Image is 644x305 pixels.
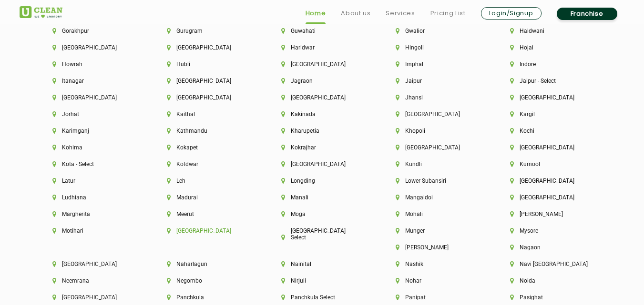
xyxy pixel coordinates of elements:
[167,211,249,217] li: Meerut
[52,211,134,217] li: Margherita
[52,144,134,151] li: Kohima
[510,277,592,284] li: Noida
[510,227,592,234] li: Mysore
[167,261,249,267] li: Naharlagun
[52,111,134,118] li: Jorhat
[396,94,478,101] li: Jhansi
[167,94,249,101] li: [GEOGRAPHIC_DATA]
[396,261,478,267] li: Nashik
[20,6,62,18] img: UClean Laundry and Dry Cleaning
[510,94,592,101] li: [GEOGRAPHIC_DATA]
[510,194,592,201] li: [GEOGRAPHIC_DATA]
[510,44,592,51] li: Hojai
[481,7,542,20] a: Login/Signup
[396,44,478,51] li: Hingoli
[167,28,249,34] li: Gurugram
[396,211,478,217] li: Mohali
[167,161,249,167] li: Kotdwar
[396,78,478,84] li: Jaipur
[281,211,363,217] li: Moga
[52,128,134,134] li: Karimganj
[510,128,592,134] li: Kochi
[52,261,134,267] li: [GEOGRAPHIC_DATA]
[396,227,478,234] li: Munger
[396,28,478,34] li: Gwalior
[306,8,326,19] a: Home
[52,161,134,167] li: Kota - Select
[396,128,478,134] li: Khopoli
[167,177,249,184] li: Leh
[510,111,592,118] li: Kargil
[281,61,363,68] li: [GEOGRAPHIC_DATA]
[52,28,134,34] li: Gorakhpur
[281,277,363,284] li: Nirjuli
[167,144,249,151] li: Kokapet
[52,294,134,301] li: [GEOGRAPHIC_DATA]
[396,111,478,118] li: [GEOGRAPHIC_DATA]
[341,8,370,19] a: About us
[281,177,363,184] li: Longding
[510,261,592,267] li: Navi [GEOGRAPHIC_DATA]
[510,161,592,167] li: Kurnool
[281,94,363,101] li: [GEOGRAPHIC_DATA]
[510,177,592,184] li: [GEOGRAPHIC_DATA]
[281,227,363,241] li: [GEOGRAPHIC_DATA] - Select
[396,194,478,201] li: Mangaldoi
[281,44,363,51] li: Haridwar
[281,128,363,134] li: Kharupetia
[167,78,249,84] li: [GEOGRAPHIC_DATA]
[167,128,249,134] li: Kathmandu
[167,294,249,301] li: Panchkula
[510,244,592,251] li: Nagaon
[396,61,478,68] li: Imphal
[52,78,134,84] li: Itanagar
[281,144,363,151] li: Kokrajhar
[281,161,363,167] li: [GEOGRAPHIC_DATA]
[396,277,478,284] li: Nohar
[281,294,363,301] li: Panchkula Select
[396,177,478,184] li: Lower Subansiri
[510,78,592,84] li: Jaipur - Select
[52,94,134,101] li: [GEOGRAPHIC_DATA]
[167,44,249,51] li: [GEOGRAPHIC_DATA]
[167,111,249,118] li: Kaithal
[510,294,592,301] li: Pasighat
[510,61,592,68] li: Indore
[167,227,249,234] li: [GEOGRAPHIC_DATA]
[52,61,134,68] li: Howrah
[52,227,134,234] li: Motihari
[396,294,478,301] li: Panipat
[281,28,363,34] li: Guwahati
[167,277,249,284] li: Negombo
[52,177,134,184] li: Latur
[167,61,249,68] li: Hubli
[281,78,363,84] li: Jagraon
[281,194,363,201] li: Manali
[281,111,363,118] li: Kakinada
[52,194,134,201] li: Ludhiana
[430,8,466,19] a: Pricing List
[167,194,249,201] li: Madurai
[396,244,478,251] li: [PERSON_NAME]
[281,261,363,267] li: Nainital
[557,8,617,20] a: Franchise
[386,8,415,19] a: Services
[52,277,134,284] li: Neemrana
[52,44,134,51] li: [GEOGRAPHIC_DATA]
[510,211,592,217] li: [PERSON_NAME]
[396,161,478,167] li: Kundli
[510,28,592,34] li: Haldwani
[510,144,592,151] li: [GEOGRAPHIC_DATA]
[396,144,478,151] li: [GEOGRAPHIC_DATA]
